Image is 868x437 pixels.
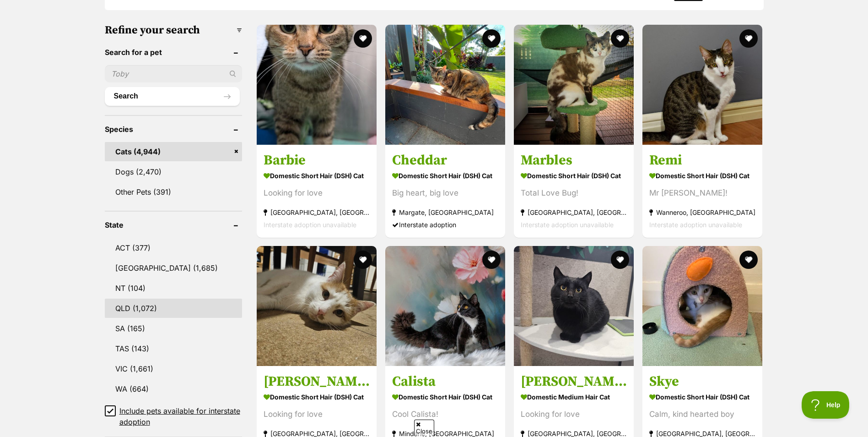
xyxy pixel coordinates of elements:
button: favourite [482,251,501,269]
button: favourite [482,29,501,48]
h3: Skye [649,373,755,390]
span: Interstate adoption unavailable [264,220,356,228]
a: ACT (377) [105,238,242,257]
div: Mr [PERSON_NAME]! [649,186,755,199]
button: favourite [611,29,629,48]
button: favourite [740,251,758,269]
img: Barbie - Domestic Short Hair (DSH) Cat [257,25,377,145]
a: Include pets available for interstate adoption [105,405,242,427]
strong: Margate, [GEOGRAPHIC_DATA] [392,206,498,218]
a: SA (165) [105,319,242,338]
iframe: Help Scout Beacon - Open [802,391,850,419]
button: favourite [740,29,758,48]
h3: Marbles [521,151,627,169]
a: Dogs (2,470) [105,162,242,181]
button: favourite [354,29,372,48]
strong: Wanneroo, [GEOGRAPHIC_DATA] [649,206,755,218]
h3: Remi [649,151,755,169]
img: Calista - Domestic Short Hair (DSH) Cat [385,246,505,366]
strong: Domestic Short Hair (DSH) Cat [264,390,370,404]
img: Leroy - Domestic Short Hair (DSH) Cat [257,246,377,366]
header: Species [105,125,242,133]
div: Looking for love [264,186,370,199]
a: TAS (143) [105,339,242,358]
strong: Domestic Short Hair (DSH) Cat [649,390,755,404]
strong: Domestic Short Hair (DSH) Cat [649,169,755,182]
a: VIC (1,661) [105,359,242,378]
div: Big heart, big love [392,186,498,199]
div: Cool Calista! [392,408,498,421]
header: Search for a pet [105,48,242,56]
strong: Domestic Short Hair (DSH) Cat [392,169,498,182]
div: Looking for love [521,408,627,421]
header: State [105,221,242,229]
h3: [PERSON_NAME] [264,373,370,390]
a: Barbie Domestic Short Hair (DSH) Cat Looking for love [GEOGRAPHIC_DATA], [GEOGRAPHIC_DATA] Inters... [257,144,377,237]
a: Cats (4,944) [105,142,242,161]
button: Search [105,87,240,105]
div: Looking for love [264,408,370,421]
a: WA (664) [105,379,242,399]
div: Total Love Bug! [521,186,627,199]
h3: Cheddar [392,151,498,169]
img: Marbles - Domestic Short Hair (DSH) Cat [514,25,634,145]
input: Toby [105,65,242,82]
img: Cheddar - Domestic Short Hair (DSH) Cat [385,25,505,145]
span: Interstate adoption unavailable [521,220,614,228]
img: Skye - Domestic Short Hair (DSH) Cat [642,246,762,366]
a: [GEOGRAPHIC_DATA] (1,685) [105,258,242,278]
span: Include pets available for interstate adoption [119,405,242,427]
strong: Domestic Short Hair (DSH) Cat [264,169,370,182]
img: Michael - Domestic Medium Hair Cat [514,246,634,366]
strong: [GEOGRAPHIC_DATA], [GEOGRAPHIC_DATA] [264,206,370,218]
a: Other Pets (391) [105,182,242,202]
a: NT (104) [105,279,242,298]
a: Remi Domestic Short Hair (DSH) Cat Mr [PERSON_NAME]! Wanneroo, [GEOGRAPHIC_DATA] Interstate adopt... [642,144,762,237]
strong: Domestic Short Hair (DSH) Cat [521,169,627,182]
a: Cheddar Domestic Short Hair (DSH) Cat Big heart, big love Margate, [GEOGRAPHIC_DATA] Interstate a... [385,144,505,237]
a: QLD (1,072) [105,299,242,318]
strong: Domestic Medium Hair Cat [521,390,627,404]
img: Remi - Domestic Short Hair (DSH) Cat [642,25,762,145]
strong: [GEOGRAPHIC_DATA], [GEOGRAPHIC_DATA] [521,206,627,218]
h3: Calista [392,373,498,390]
strong: Domestic Short Hair (DSH) Cat [392,390,498,404]
div: Interstate adoption [392,218,498,230]
h3: Barbie [264,151,370,169]
h3: Refine your search [105,24,242,37]
h3: [PERSON_NAME] [521,373,627,390]
div: Calm, kind hearted boy [649,408,755,421]
button: favourite [354,251,372,269]
a: Marbles Domestic Short Hair (DSH) Cat Total Love Bug! [GEOGRAPHIC_DATA], [GEOGRAPHIC_DATA] Inters... [514,144,634,237]
button: favourite [611,251,629,269]
span: Close [414,420,434,436]
span: Interstate adoption unavailable [649,220,742,228]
